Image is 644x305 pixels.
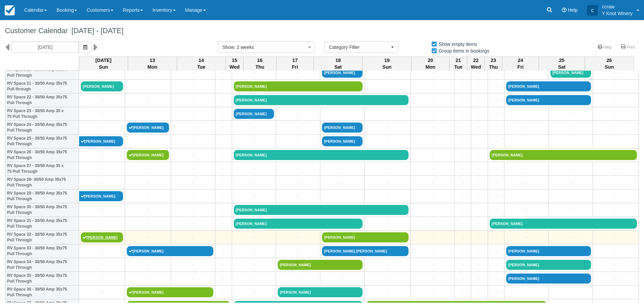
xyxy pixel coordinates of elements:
a: + [506,69,547,76]
a: + [234,165,274,172]
a: + [173,275,213,282]
th: RV Space 36 - 30/50 Amp 35x75 Pull Through [5,286,79,299]
a: + [473,261,486,269]
a: + [473,248,486,255]
a: Help [594,43,616,52]
th: RV Space 31 - 30/50 Amp 35x75 Pull Through [5,217,79,231]
a: + [457,69,469,76]
a: + [412,110,453,118]
a: + [490,69,502,76]
th: RV Space 26 - 30/50 Amp 35x75 Pull Through [5,148,79,162]
p: ccraw [602,3,633,10]
a: + [81,110,123,118]
a: + [506,289,547,296]
a: + [490,193,502,200]
a: + [322,275,363,282]
a: [PERSON_NAME] [278,287,363,297]
th: RV Space 21 - 30/50 Amp 35x75 Pull through [5,80,79,93]
th: RV Space 23 - 30/50 Amp 35 x 75 Pull Through [5,107,79,121]
th: 26 Sun [585,57,634,71]
a: + [490,289,502,296]
a: + [595,207,637,214]
a: [PERSON_NAME] [322,68,363,78]
a: + [173,193,213,200]
a: + [127,261,169,269]
a: + [234,179,274,186]
a: + [81,97,123,104]
a: [PERSON_NAME] [79,136,123,146]
a: [PERSON_NAME] [79,191,123,201]
a: + [473,152,486,159]
a: + [490,165,502,172]
a: + [595,138,637,145]
a: + [234,234,274,241]
a: + [278,110,318,118]
a: + [412,220,453,227]
a: + [506,207,547,214]
a: [PERSON_NAME] [PERSON_NAME] [322,246,409,256]
a: + [366,193,409,200]
a: + [127,207,169,214]
a: + [234,261,274,269]
a: + [81,179,123,186]
a: + [173,124,213,131]
a: + [457,193,469,200]
a: + [234,69,274,76]
a: [PERSON_NAME] [127,150,169,160]
a: + [412,152,453,159]
a: + [550,207,591,214]
a: + [457,110,469,118]
a: + [473,220,486,227]
a: + [173,234,213,241]
a: + [412,261,453,269]
a: + [173,207,213,214]
a: + [595,165,637,172]
a: [PERSON_NAME] [490,150,637,160]
a: + [595,275,637,282]
a: + [473,83,486,90]
a: + [595,69,637,76]
a: + [127,83,169,90]
a: + [490,97,502,104]
a: + [366,275,409,282]
a: + [81,152,123,159]
a: + [457,138,469,145]
a: [PERSON_NAME] [127,123,169,133]
a: + [412,97,453,104]
a: [PERSON_NAME] [506,246,591,256]
a: [PERSON_NAME] [506,274,591,284]
th: 13 Mon [128,57,177,71]
a: + [550,110,591,118]
a: + [173,152,213,159]
a: + [81,220,123,227]
a: [PERSON_NAME] [234,150,409,160]
a: + [412,138,453,145]
a: + [457,289,469,296]
label: Group items in bookings [431,46,494,56]
a: + [217,289,230,296]
span: [DATE] - [DATE] [68,26,123,35]
img: checkfront-main-nav-mini-logo.png [5,5,15,15]
a: + [173,83,213,90]
div: c [587,5,598,16]
a: + [366,289,409,296]
a: + [457,124,469,131]
a: + [457,152,469,159]
a: + [127,275,169,282]
a: + [366,110,409,118]
a: + [81,124,123,131]
a: + [595,193,637,200]
a: + [217,124,230,131]
th: 16 Thu [243,57,276,71]
th: 25 Sat [539,57,585,71]
a: + [234,275,274,282]
a: + [366,165,409,172]
a: + [412,69,453,76]
th: RV Space 20 - 30/50 Amp 35x75 Pull Through [5,66,79,80]
a: + [457,248,469,255]
th: RV Space 22 - 30/50 Amp 35x75 Pull Through [5,93,79,107]
th: RV Space 35 - 30/50 Amp 35x75 Pull Through [5,272,79,286]
a: + [473,69,486,76]
a: [PERSON_NAME] [127,246,213,256]
label: Show empty items [431,39,481,49]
